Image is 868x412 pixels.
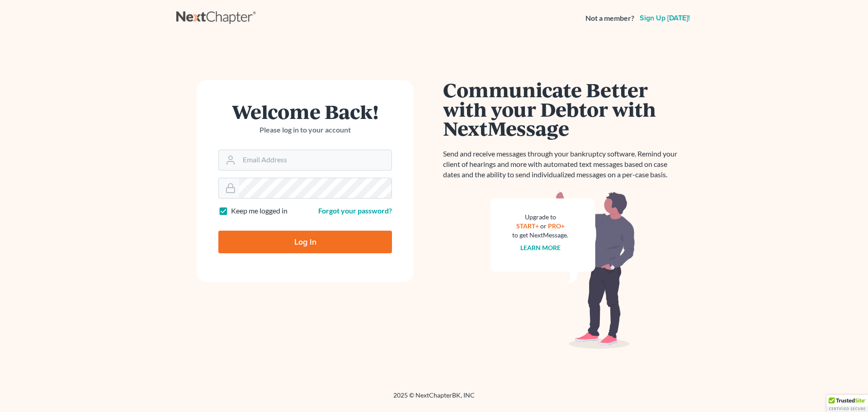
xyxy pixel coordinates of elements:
[512,213,568,222] div: Upgrade to
[218,231,392,253] input: Log In
[638,14,692,22] a: Sign up [DATE]!
[512,231,568,240] div: to get NextMessage.
[218,102,392,121] h1: Welcome Back!
[318,206,392,215] a: Forgot your password?
[443,80,683,138] h1: Communicate Better with your Debtor with NextMessage
[585,13,634,24] strong: Not a member?
[443,149,683,180] p: Send and receive messages through your bankruptcy software. Remind your client of hearings and mo...
[826,395,868,412] div: TrustedSite Certified
[239,150,392,170] input: Email Address
[176,391,692,407] div: 2025 © NextChapterBK, INC
[231,206,288,216] label: Keep me logged in
[520,244,561,251] a: Learn more
[491,191,635,349] img: nextmessage_bg-59042aed3d76b12b5cd301f8e5b87938c9018125f34e5fa2b7a6b67550977c72.svg
[218,125,392,135] p: Please log in to your account
[548,222,565,230] a: PRO+
[540,222,547,230] span: or
[516,222,539,230] a: START+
